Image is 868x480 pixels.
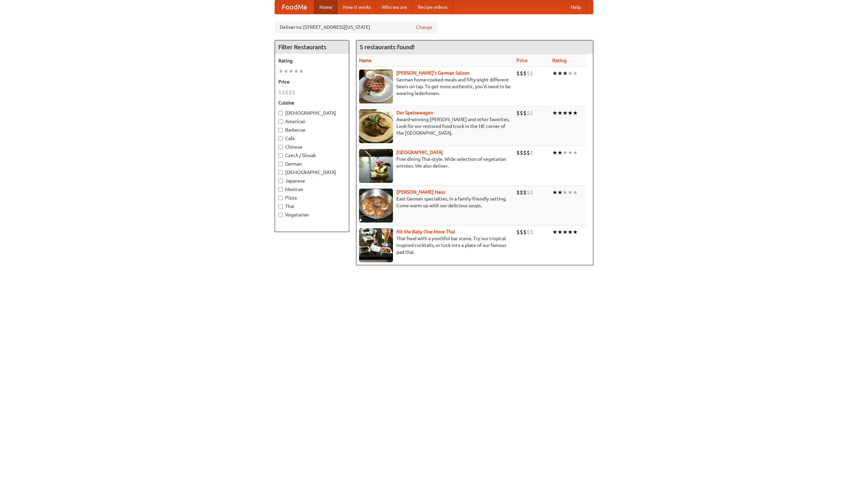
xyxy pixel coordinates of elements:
li: ★ [283,68,289,75]
a: Recipe videos [412,0,453,14]
a: Home [314,0,338,14]
li: ★ [568,228,573,236]
li: ★ [552,189,557,196]
a: [PERSON_NAME]'s German Saloon [396,70,470,76]
li: $ [527,228,530,236]
input: [DEMOGRAPHIC_DATA] [278,111,283,115]
li: $ [527,189,530,196]
li: $ [520,70,523,77]
li: ★ [278,68,283,75]
li: $ [523,189,527,196]
li: $ [530,189,533,196]
li: $ [530,149,533,156]
h5: Rating [278,57,346,64]
label: American [278,118,346,125]
a: Name [359,58,372,63]
a: Rating [552,58,567,63]
a: [GEOGRAPHIC_DATA] [396,150,443,155]
input: Vegetarian [278,213,283,217]
li: ★ [299,68,304,75]
li: $ [523,228,527,236]
div: Deliver to: [STREET_ADDRESS][US_STATE] [275,21,437,33]
li: $ [278,89,282,96]
img: satay.jpg [359,149,393,183]
h5: Price [278,78,346,85]
li: $ [527,149,530,156]
li: $ [516,189,520,196]
li: ★ [573,70,578,77]
li: ★ [563,149,568,156]
li: $ [527,109,530,117]
p: German home-cooked meals and fifty-eight different beers on tap. To get more authentic, you'd nee... [359,76,511,97]
label: German [278,160,346,167]
li: ★ [568,70,573,77]
a: Change [416,24,432,31]
label: Thai [278,203,346,210]
li: ★ [557,228,563,236]
label: Pizza [278,194,346,201]
h5: Cuisine [278,99,346,106]
a: Price [516,58,528,63]
li: $ [516,149,520,156]
li: $ [516,70,520,77]
li: ★ [568,189,573,196]
li: ★ [557,109,563,117]
input: Chinese [278,145,283,149]
li: ★ [573,109,578,117]
li: ★ [289,68,294,75]
li: $ [523,149,527,156]
ng-pluralize: 5 restaurants found! [360,44,415,50]
li: ★ [552,228,557,236]
label: Barbecue [278,127,346,133]
p: East German specialties, in a family-friendly setting. Come warm up with our delicious soups. [359,195,511,209]
li: $ [527,70,530,77]
label: Chinese [278,143,346,150]
label: Mexican [278,186,346,193]
li: $ [520,109,523,117]
li: ★ [557,149,563,156]
label: Japanese [278,177,346,184]
p: Award-winning [PERSON_NAME] and other favorites. Look for our restored food truck in the NE corne... [359,116,511,136]
li: $ [523,109,527,117]
input: Thai [278,204,283,209]
li: ★ [573,149,578,156]
label: Czech / Slovak [278,152,346,159]
input: Czech / Slovak [278,153,283,158]
li: $ [530,109,533,117]
p: Thai food with a youthful bar scene. Try our tropical inspired cocktails, or tuck into a plate of... [359,235,511,255]
li: ★ [568,149,573,156]
li: ★ [552,149,557,156]
li: $ [520,228,523,236]
label: Cafe [278,135,346,142]
li: $ [530,228,533,236]
li: ★ [563,189,568,196]
input: Barbecue [278,128,283,132]
input: Mexican [278,187,283,192]
li: ★ [563,70,568,77]
li: $ [285,89,289,96]
p: Fine dining Thai-style. Wide selection of vegetarian entrées. We also deliver. [359,156,511,169]
a: How it works [338,0,376,14]
li: $ [516,109,520,117]
li: ★ [552,70,557,77]
li: ★ [563,109,568,117]
li: ★ [563,228,568,236]
a: Der Speisewagen [396,110,433,115]
img: esthers.jpg [359,70,393,103]
input: German [278,162,283,166]
li: ★ [552,109,557,117]
input: Japanese [278,179,283,183]
a: Hit Me Baby One More Thai [396,229,455,234]
li: ★ [573,189,578,196]
li: $ [516,228,520,236]
a: [PERSON_NAME] Haus [396,189,445,195]
a: FoodMe [275,0,314,14]
li: ★ [568,109,573,117]
img: speisewagen.jpg [359,109,393,143]
li: ★ [557,70,563,77]
label: [DEMOGRAPHIC_DATA] [278,169,346,176]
